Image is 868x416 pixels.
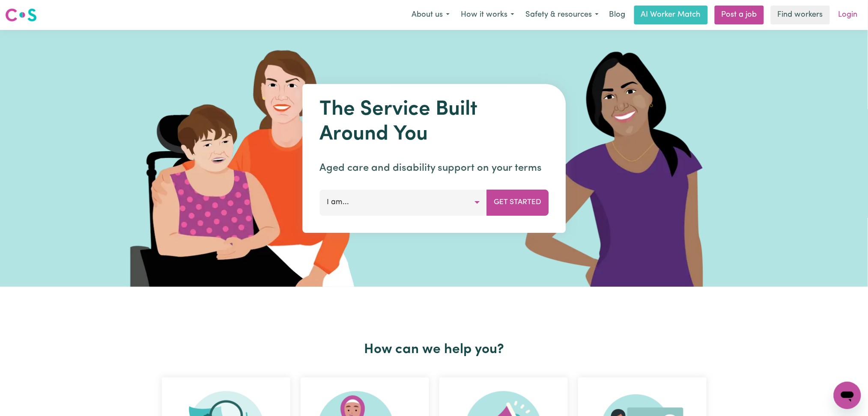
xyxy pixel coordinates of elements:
a: Careseekers logo [5,5,37,25]
p: Aged care and disability support on your terms [319,160,549,176]
img: Careseekers logo [5,7,37,23]
h1: The Service Built Around You [319,98,549,147]
iframe: Button to launch messaging window [834,382,861,409]
button: About us [406,6,455,24]
a: Blog [604,6,631,24]
a: Find workers [771,6,830,24]
a: Login [833,6,863,24]
h2: How can we help you? [157,342,712,358]
button: How it works [455,6,520,24]
button: Safety & resources [520,6,604,24]
a: Post a job [715,6,764,24]
button: Get Started [486,190,549,215]
a: AI Worker Match [634,6,708,24]
button: I am... [319,190,487,215]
